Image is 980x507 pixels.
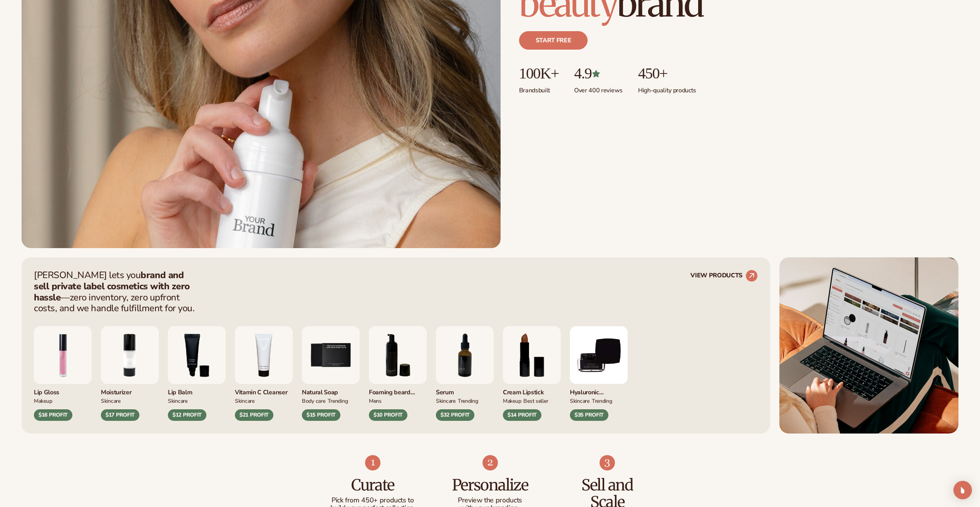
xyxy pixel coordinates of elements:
img: Collagen and retinol serum. [436,326,494,384]
div: $17 PROFIT [101,409,139,421]
div: MAKEUP [34,397,52,405]
p: 100K+ [519,65,559,82]
div: $15 PROFIT [302,409,340,421]
div: 6 / 9 [369,326,427,421]
img: Shopify Image 5 [779,257,958,434]
div: $35 PROFIT [570,409,608,421]
div: mens [369,397,382,405]
p: [PERSON_NAME] lets you —zero inventory, zero upfront costs, and we handle fulfillment for you. [34,270,199,314]
div: 7 / 9 [436,326,494,421]
img: Foaming beard wash. [369,326,427,384]
div: SKINCARE [101,397,121,405]
img: Luxury cream lipstick. [503,326,561,384]
a: Start free [519,31,588,50]
img: Moisturizing lotion. [101,326,159,384]
div: MAKEUP [503,397,521,405]
div: TRENDING [458,397,478,405]
div: $10 PROFIT [369,409,407,421]
div: Skincare [235,397,255,405]
img: Hyaluronic Moisturizer [570,326,628,384]
div: $16 PROFIT [34,409,72,421]
div: 2 / 9 [101,326,159,421]
div: Hyaluronic moisturizer [570,384,628,397]
div: $14 PROFIT [503,409,541,421]
div: Vitamin C Cleanser [235,384,293,397]
div: $12 PROFIT [168,409,206,421]
div: 5 / 9 [302,326,360,421]
h3: Personalize [447,477,533,494]
p: High-quality products [638,82,696,95]
div: Lip Balm [168,384,226,397]
p: 450+ [638,65,696,82]
h3: Curate [330,477,416,494]
div: 1 / 9 [34,326,92,421]
img: Nature bar of soap. [302,326,360,384]
div: Serum [436,384,494,397]
img: Pink lip gloss. [34,326,92,384]
div: Moisturizer [101,384,159,397]
img: Shopify Image 7 [365,455,380,470]
div: Lip Gloss [34,384,92,397]
div: 8 / 9 [503,326,561,421]
p: Over 400 reviews [574,82,623,95]
div: Natural Soap [302,384,360,397]
img: Shopify Image 8 [482,455,498,470]
strong: brand and sell private label cosmetics with zero hassle [34,269,190,304]
a: VIEW PRODUCTS [690,270,758,282]
div: SKINCARE [436,397,456,405]
div: BEST SELLER [523,397,548,405]
div: 3 / 9 [168,326,226,421]
p: Preview the products [447,497,533,504]
div: SKINCARE [570,397,590,405]
div: 4 / 9 [235,326,293,421]
div: $21 PROFIT [235,409,273,421]
img: Vitamin c cleanser. [235,326,293,384]
p: Brands built [519,82,559,95]
div: Foaming beard wash [369,384,427,397]
div: Open Intercom Messenger [953,481,972,499]
div: BODY Care [302,397,325,405]
div: TRENDING [328,397,348,405]
img: Smoothing lip balm. [168,326,226,384]
p: 4.9 [574,65,623,82]
div: SKINCARE [168,397,188,405]
div: TRENDING [592,397,612,405]
img: Shopify Image 9 [600,455,615,470]
div: $32 PROFIT [436,409,474,421]
div: Cream Lipstick [503,384,561,397]
div: 9 / 9 [570,326,628,421]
